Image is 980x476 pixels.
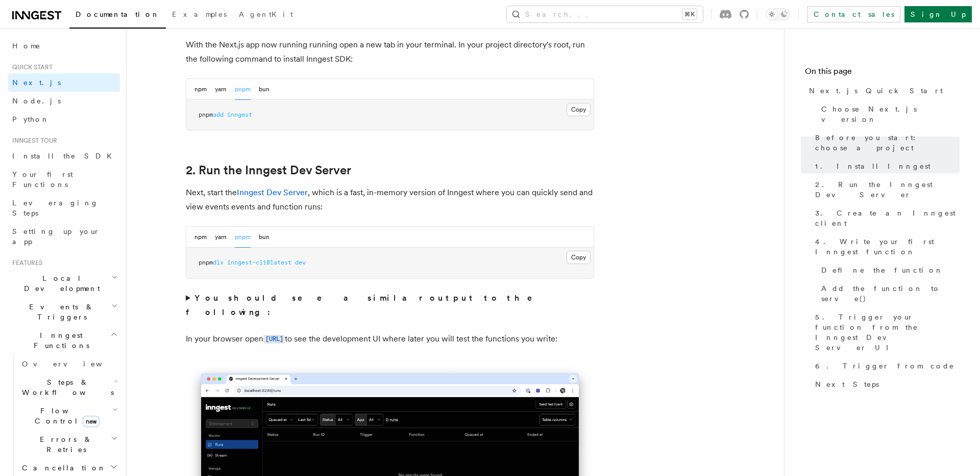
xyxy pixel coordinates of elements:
a: Inngest Dev Server [237,188,308,197]
button: Toggle dark mode [766,8,790,20]
a: Next.js [8,73,120,92]
p: Next, start the , which is a fast, in-memory version of Inngest where you can quickly send and vi... [186,186,594,214]
button: pnpm [235,227,251,248]
a: Home [8,37,120,55]
span: Define the function [821,265,943,275]
span: Inngest tour [8,137,57,145]
button: Errors & Retries [18,430,120,459]
button: Local Development [8,269,120,298]
span: Errors & Retries [18,434,111,455]
span: Features [8,259,42,267]
button: Steps & Workflows [18,373,120,402]
span: Local Development [8,273,111,294]
span: Setting up your app [12,227,100,246]
span: dlx [213,259,224,266]
span: Next Steps [815,379,879,389]
span: 2. Run the Inngest Dev Server [815,179,960,200]
a: Your first Functions [8,165,120,194]
a: Leveraging Steps [8,194,120,222]
span: new [83,416,100,427]
span: Examples [172,10,227,18]
button: yarn [215,227,227,248]
span: Quick start [8,63,53,71]
a: Choose Next.js version [817,100,960,128]
a: Sign Up [904,6,972,22]
span: 3. Create an Inngest client [815,208,960,228]
span: Documentation [76,10,160,18]
span: 1. Install Inngest [815,161,930,171]
a: Node.js [8,92,120,110]
span: Install the SDK [12,152,118,160]
a: Examples [166,3,233,28]
span: Choose Next.js version [821,104,960,124]
button: pnpm [235,79,251,100]
a: Define the function [817,261,960,279]
span: Node.js [12,97,61,105]
a: 5. Trigger your function from the Inngest Dev Server UI [811,308,960,357]
a: 3. Create an Inngest client [811,204,960,232]
button: bun [259,79,269,100]
span: Before you start: choose a project [815,133,960,153]
a: Setting up your app [8,222,120,251]
h4: On this page [805,65,960,82]
a: Before you start: choose a project [811,128,960,157]
a: [URL] [263,334,285,343]
a: Overview [18,355,120,373]
p: In your browser open to see the development UI where later you will test the functions you write: [186,332,594,347]
span: dev [295,259,306,266]
span: Cancellation [18,463,106,473]
a: Python [8,110,120,128]
span: add [213,111,224,118]
button: yarn [215,79,227,100]
a: Documentation [69,3,166,29]
span: 4. Write your first Inngest function [815,236,960,257]
button: Search...⌘K [507,6,703,22]
span: inngest-cli@latest [227,259,291,266]
span: pnpm [199,259,213,266]
a: Next.js Quick Start [805,82,960,100]
span: inngest [227,111,252,118]
a: Install the SDK [8,147,120,165]
span: Next.js [12,78,61,87]
a: Next Steps [811,375,960,393]
span: pnpm [199,111,213,118]
button: Inngest Functions [8,326,120,355]
a: 4. Write your first Inngest function [811,232,960,261]
span: Steps & Workflows [18,377,114,398]
button: Copy [567,251,591,264]
button: Copy [567,103,591,116]
a: 6. Trigger from code [811,357,960,375]
span: Overview [22,360,127,368]
span: Python [12,115,50,123]
button: Flow Controlnew [18,402,120,430]
span: Events & Triggers [8,302,111,322]
a: 2. Run the Inngest Dev Server [186,163,351,177]
span: Leveraging Steps [12,199,99,217]
span: 5. Trigger your function from the Inngest Dev Server UI [815,312,960,353]
p: With the Next.js app now running running open a new tab in your terminal. In your project directo... [186,38,594,66]
button: Events & Triggers [8,298,120,326]
span: Inngest Functions [8,330,110,351]
button: npm [194,79,207,100]
span: Your first Functions [12,170,73,189]
summary: You should see a similar output to the following: [186,291,594,320]
a: 1. Install Inngest [811,157,960,175]
a: Contact sales [807,6,900,22]
span: Next.js Quick Start [809,86,943,96]
span: Flow Control [18,406,112,426]
a: Add the function to serve() [817,279,960,308]
span: AgentKit [239,10,293,18]
span: Home [12,41,41,51]
button: bun [259,227,269,248]
code: [URL] [263,335,285,343]
a: AgentKit [233,3,299,28]
kbd: ⌘K [682,9,697,19]
button: npm [194,227,207,248]
span: 6. Trigger from code [815,361,954,371]
a: 2. Run the Inngest Dev Server [811,175,960,204]
span: Add the function to serve() [821,283,960,304]
strong: You should see a similar output to the following: [186,293,547,317]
